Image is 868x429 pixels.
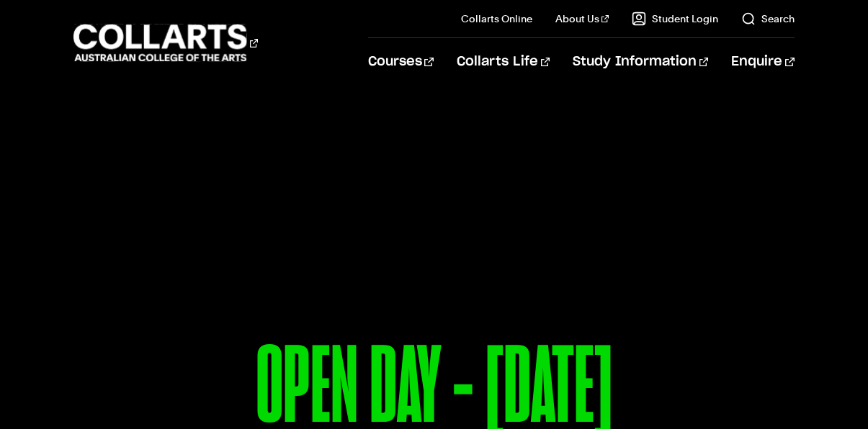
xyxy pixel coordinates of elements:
[461,12,532,26] a: Collarts Online
[457,38,550,86] a: Collarts Life
[741,12,795,26] a: Search
[632,12,718,26] a: Student Login
[731,38,794,86] a: Enquire
[73,22,258,63] div: Go to homepage
[573,38,708,86] a: Study Information
[555,12,609,26] a: About Us
[368,38,434,86] a: Courses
